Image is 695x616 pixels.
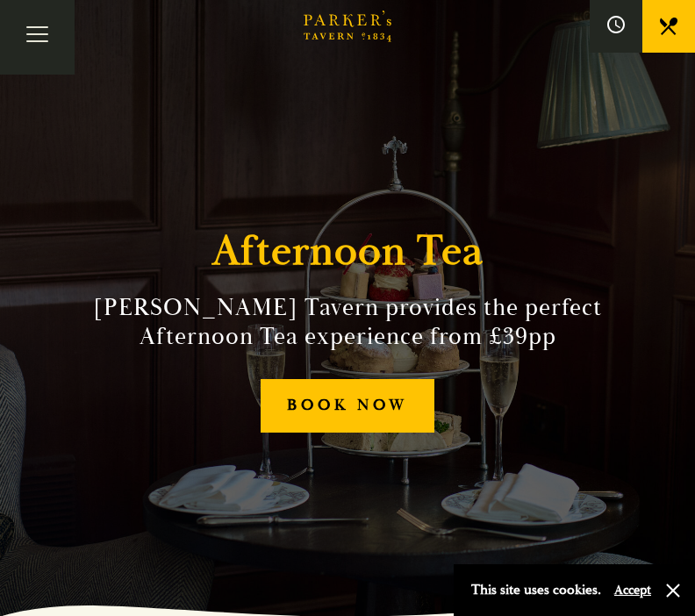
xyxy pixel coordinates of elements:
[90,294,605,351] h2: [PERSON_NAME] Tavern provides the perfect Afternoon Tea experience from £39pp
[664,582,682,599] button: Close and accept
[614,582,651,598] button: Accept
[212,226,484,276] h1: Afternoon Tea
[471,577,601,603] p: This site uses cookies.
[261,379,435,433] a: BOOK NOW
